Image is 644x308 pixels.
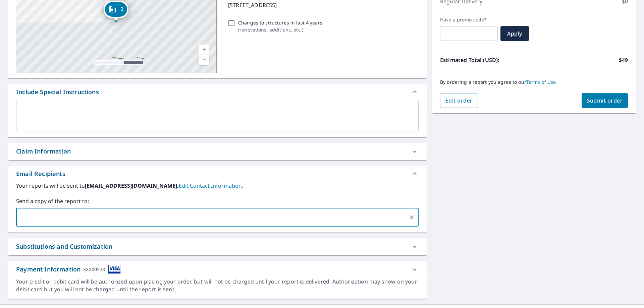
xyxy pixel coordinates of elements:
[8,238,427,255] div: Substitutions and Customization
[16,242,112,251] div: Substitutions and Customization
[16,147,71,156] div: Claim Information
[179,182,243,189] a: EditContactInfo
[16,169,65,178] div: Email Recipients
[440,17,498,23] label: Have a promo code?
[108,265,121,274] img: cardImage
[16,87,99,97] div: Include Special Instructions
[199,55,209,65] a: Current Level 17, Zoom Out
[16,278,419,293] div: Your credit or debit card will be authorized upon placing your order, but will not be charged unt...
[8,143,427,160] div: Claim Information
[407,212,416,222] button: Clear
[16,182,419,190] label: Your reports will be sent to
[8,166,427,182] div: Email Recipients
[228,1,416,9] p: [STREET_ADDRESS]
[587,97,623,104] span: Submit order
[16,265,121,274] div: Payment Information
[500,26,529,41] button: Apply
[582,93,628,108] button: Submit order
[238,19,322,26] p: Changes to structures in last 4 years
[506,30,524,37] span: Apply
[8,261,427,278] div: Payment InformationXXXX0528cardImage
[199,45,209,55] a: Current Level 17, Zoom In
[445,97,473,104] span: Edit order
[83,265,105,274] div: XXXX0528
[16,197,419,205] label: Send a copy of the report to:
[238,26,322,33] p: ( renovations, additions, etc. )
[526,79,556,85] a: Terms of Use
[619,56,628,64] p: $49
[8,84,427,100] div: Include Special Instructions
[85,182,179,189] b: [EMAIL_ADDRESS][DOMAIN_NAME].
[440,93,478,108] button: Edit order
[120,7,123,12] span: 1
[440,79,628,85] p: By ordering a report you agree to our
[103,1,128,21] div: Dropped pin, building 1, Commercial property, 65 SILVER LINDEN DR RICHMOND HILL ON L4B3S9
[440,56,534,64] p: Estimated Total (USD):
